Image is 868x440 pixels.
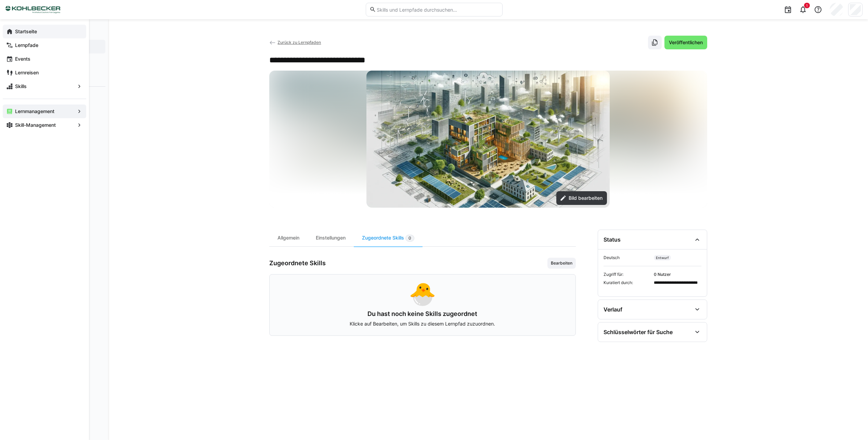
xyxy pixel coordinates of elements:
[806,3,808,8] span: 1
[278,283,567,305] div: 🐣
[354,230,423,246] div: Zugeordnete Skills
[308,230,354,246] div: Einstellungen
[269,259,326,267] h3: Zugeordnete Skills
[556,191,607,205] button: Bild bearbeiten
[269,40,321,45] a: Zurück zu Lernpfaden
[568,195,604,201] span: Bild bearbeiten
[550,260,573,266] span: Bearbeiten
[664,36,707,49] button: Veröffentlichen
[409,235,411,241] span: 0
[604,255,651,260] span: Deutsch
[668,39,704,46] span: Veröffentlichen
[654,272,701,277] span: 0 Nutzer
[604,306,622,313] div: Verlauf
[604,280,651,291] span: Kuratiert durch:
[604,236,621,243] div: Status
[269,230,308,246] div: Allgemein
[278,320,567,327] p: Klicke auf Bearbeiten, um Skills zu diesem Lernpfad zuzuordnen.
[604,329,673,335] div: Schlüsselwörter für Suche
[277,40,321,45] span: Zurück zu Lernpfaden
[654,255,671,260] span: Entwurf
[278,310,567,318] h3: Du hast noch keine Skills zugeordnet
[604,272,651,277] span: Zugriff für:
[547,258,576,269] button: Bearbeiten
[376,7,498,13] input: Skills und Lernpfade durchsuchen…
